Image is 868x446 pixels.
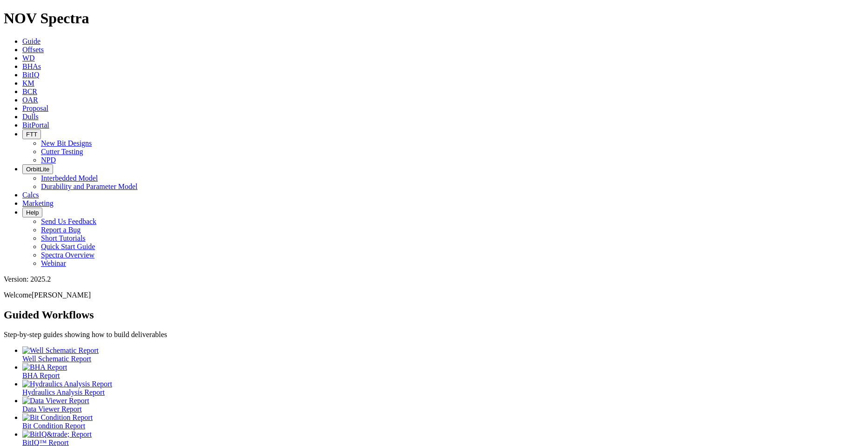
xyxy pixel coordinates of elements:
a: Hydraulics Analysis Report Hydraulics Analysis Report [22,380,864,396]
a: New Bit Designs [41,139,92,147]
span: BHA Report [22,372,60,379]
a: Spectra Overview [41,251,94,259]
img: Hydraulics Analysis Report [22,380,112,388]
span: Well Schematic Report [22,355,91,363]
a: Calcs [22,191,39,199]
a: Report a Bug [41,226,81,234]
a: BitPortal [22,121,49,129]
img: Bit Condition Report [22,413,93,422]
a: Webinar [41,259,66,267]
a: Bit Condition Report Bit Condition Report [22,413,864,430]
h1: NOV Spectra [4,10,864,27]
img: BHA Report [22,363,67,372]
a: BitIQ [22,71,39,79]
a: Durability and Parameter Model [41,182,138,190]
img: BitIQ&trade; Report [22,430,92,439]
a: BHA Report BHA Report [22,363,864,379]
span: FTT [26,131,37,138]
a: Short Tutorials [41,234,86,242]
a: BCR [22,88,37,95]
button: FTT [22,129,41,139]
span: Hydraulics Analysis Report [22,388,105,396]
a: WD [22,54,35,62]
p: Welcome [4,291,864,299]
button: OrbitLite [22,164,53,174]
p: Step-by-step guides showing how to build deliverables [4,331,864,339]
span: Help [26,209,39,216]
span: Bit Condition Report [22,422,85,430]
a: Send Us Feedback [41,217,96,225]
img: Well Schematic Report [22,346,99,355]
button: Help [22,208,42,217]
a: Quick Start Guide [41,243,95,250]
a: Well Schematic Report Well Schematic Report [22,346,864,363]
a: Marketing [22,199,54,207]
a: Guide [22,37,40,45]
span: [PERSON_NAME] [32,291,91,299]
a: Cutter Testing [41,148,83,155]
a: Dulls [22,113,39,121]
h2: Guided Workflows [4,309,864,321]
a: NPD [41,156,56,164]
div: Version: 2025.2 [4,275,864,284]
img: Data Viewer Report [22,397,89,405]
a: BHAs [22,62,41,70]
a: Interbedded Model [41,174,98,182]
a: Data Viewer Report Data Viewer Report [22,397,864,413]
span: OrbitLite [26,166,49,173]
a: Proposal [22,104,48,112]
a: Offsets [22,46,44,54]
a: OAR [22,96,38,104]
span: Data Viewer Report [22,405,82,413]
a: KM [22,79,34,87]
